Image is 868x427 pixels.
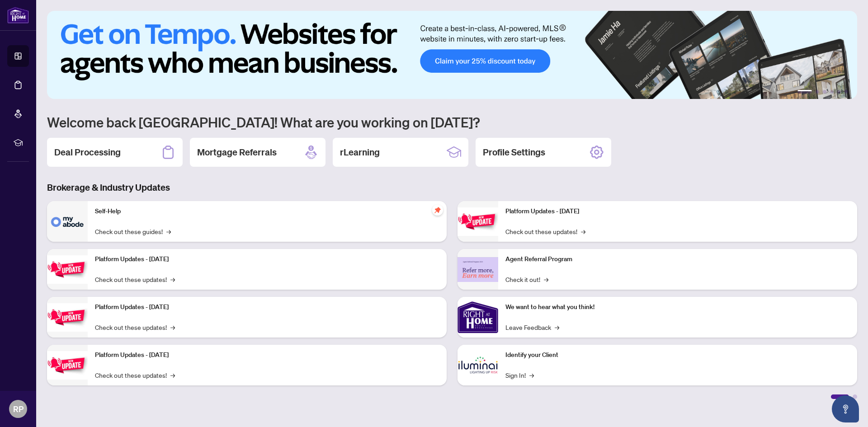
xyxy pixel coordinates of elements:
[505,226,585,236] a: Check out these updates!→
[197,146,277,159] h2: Mortgage Referrals
[47,11,857,99] img: Slide 0
[816,90,819,94] button: 2
[505,322,559,332] a: Leave Feedback→
[797,90,812,94] button: 1
[823,90,826,94] button: 3
[505,254,850,264] p: Agent Referral Program
[47,255,88,284] img: Platform Updates - September 16, 2025
[47,113,857,131] h1: Welcome back [GEOGRAPHIC_DATA]! What are you working on [DATE]?
[458,345,498,385] img: Identify your Client
[13,403,24,415] span: RP
[544,274,548,284] span: →
[505,206,850,216] p: Platform Updates - [DATE]
[832,395,859,422] button: Open asap
[95,226,171,236] a: Check out these guides!→
[47,351,88,380] img: Platform Updates - July 8, 2025
[7,7,29,23] img: logo
[505,274,548,284] a: Check it out!→
[47,303,88,332] img: Platform Updates - July 21, 2025
[529,370,534,380] span: →
[432,205,443,216] span: pushpin
[47,181,857,194] h3: Brokerage & Industry Updates
[844,90,848,94] button: 6
[505,350,850,360] p: Identify your Client
[95,274,175,284] a: Check out these updates!→
[95,302,439,312] p: Platform Updates - [DATE]
[555,322,559,332] span: →
[483,146,545,159] h2: Profile Settings
[170,322,175,332] span: →
[47,201,88,242] img: Self-Help
[95,350,439,360] p: Platform Updates - [DATE]
[95,370,175,380] a: Check out these updates!→
[837,90,841,94] button: 5
[340,146,380,159] h2: rLearning
[505,370,534,380] a: Sign In!→
[830,90,834,94] button: 4
[54,146,121,159] h2: Deal Processing
[95,206,439,216] p: Self-Help
[166,226,171,236] span: →
[95,322,175,332] a: Check out these updates!→
[170,370,175,380] span: →
[458,257,498,282] img: Agent Referral Program
[505,302,850,312] p: We want to hear what you think!
[170,274,175,284] span: →
[458,207,498,236] img: Platform Updates - June 23, 2025
[581,226,585,236] span: →
[458,297,498,338] img: We want to hear what you think!
[95,254,439,264] p: Platform Updates - [DATE]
